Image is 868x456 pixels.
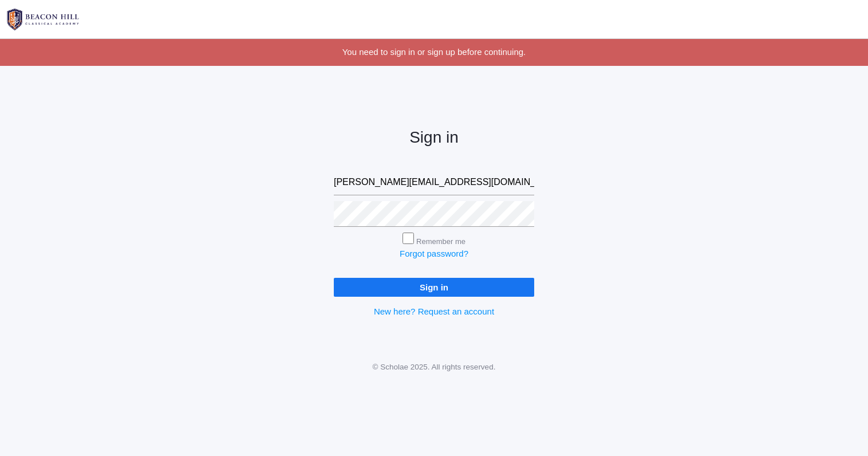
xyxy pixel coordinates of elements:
a: New here? Request an account [374,306,494,316]
a: Forgot password? [400,249,468,258]
h2: Sign in [334,129,534,147]
input: Sign in [334,278,534,297]
label: Remember me [416,237,465,246]
input: Email address [334,170,534,195]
